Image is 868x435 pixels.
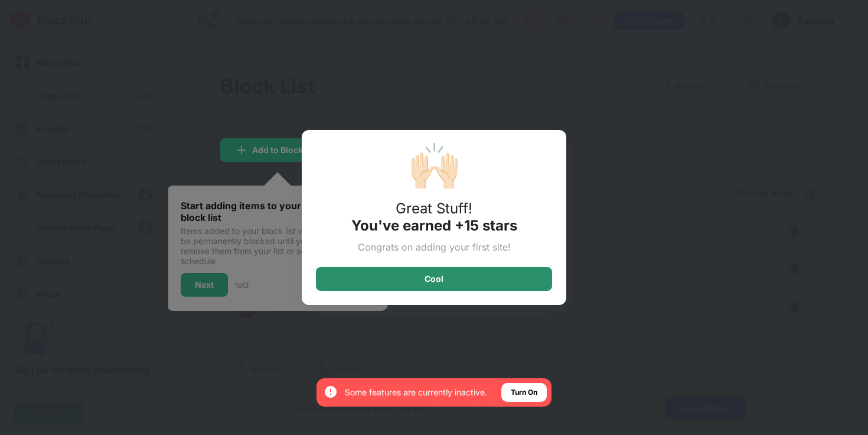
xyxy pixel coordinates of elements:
div: Some features are currently inactive. [345,387,487,398]
div: 🙌🏻 [409,144,460,186]
div: You've earned +15 stars [351,217,517,234]
div: Cool [425,274,443,284]
div: Great Stuff! [396,200,472,217]
div: Congrats on adding your first site! [343,241,525,253]
div: Turn On [511,387,537,398]
img: error-circle-white.svg [324,385,338,399]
